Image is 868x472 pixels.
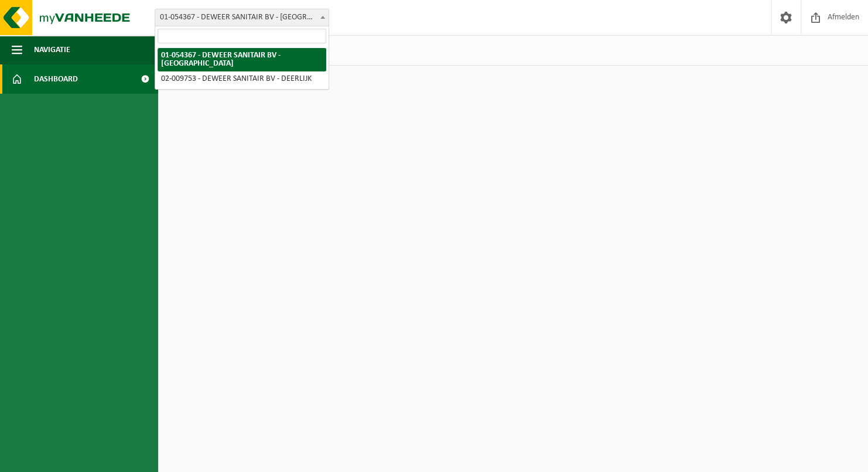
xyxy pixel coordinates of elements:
li: 02-009753 - DEWEER SANITAIR BV - DEERLIJK [158,71,326,87]
span: Dashboard [34,64,78,94]
li: 01-054367 - DEWEER SANITAIR BV - [GEOGRAPHIC_DATA] [158,48,326,71]
span: Navigatie [34,35,70,64]
span: 01-054367 - DEWEER SANITAIR BV - VICHTE [155,9,329,26]
span: 01-054367 - DEWEER SANITAIR BV - VICHTE [155,9,329,26]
